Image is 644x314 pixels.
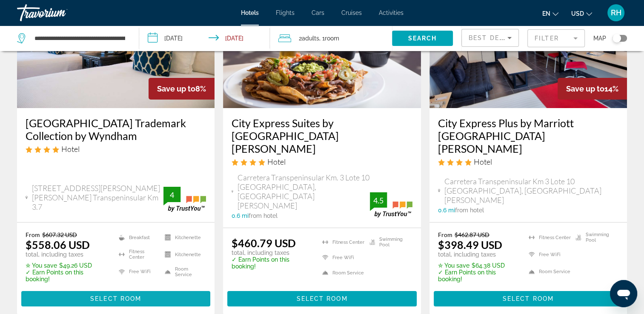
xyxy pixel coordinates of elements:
span: en [542,10,550,17]
button: Toggle map [606,34,627,42]
div: 4 star Hotel [26,144,206,154]
span: ✮ You save [438,262,469,269]
ins: $398.49 USD [438,238,502,251]
span: Select Room [503,295,554,302]
span: [STREET_ADDRESS][PERSON_NAME][PERSON_NAME] Transpeninsular Km 3.7 [32,183,163,211]
span: Select Room [296,295,347,302]
span: , 1 [319,32,339,44]
span: Best Deals [469,34,513,41]
span: Carretera Transpeninsular Km 3 Lote 10 [GEOGRAPHIC_DATA], [GEOGRAPHIC_DATA][PERSON_NAME] [444,177,618,205]
li: Swimming Pool [365,237,412,248]
p: $49.26 USD [26,262,108,269]
li: Breakfast [114,231,160,244]
span: Hotel [474,157,492,166]
p: total, including taxes [438,251,518,258]
div: 4 [163,190,180,200]
span: From [438,231,452,238]
span: 0.6 mi [438,207,455,214]
span: Hotel [61,144,80,154]
button: Change currency [571,7,592,20]
del: $607.32 USD [42,231,77,238]
img: trustyou-badge.svg [370,192,412,217]
a: City Express Plus by Marriott [GEOGRAPHIC_DATA][PERSON_NAME] [438,117,618,155]
p: total, including taxes [26,251,108,258]
span: USD [571,10,584,17]
span: from hotel [249,212,278,219]
p: $64.38 USD [438,262,518,269]
a: Cruises [341,9,362,16]
span: Map [593,32,606,44]
li: Room Service [160,265,206,278]
div: 14% [558,78,627,100]
img: trustyou-badge.svg [163,187,206,212]
p: ✓ Earn Points on this booking! [438,269,518,283]
div: 4 star Hotel [438,157,618,166]
span: 2 [299,32,319,44]
p: ✓ Earn Points on this booking! [26,269,108,283]
span: RH [611,9,621,17]
span: Carretera Transpeninsular Km. 3 Lote 10 [GEOGRAPHIC_DATA], [GEOGRAPHIC_DATA][PERSON_NAME] [238,173,370,210]
a: Travorium [17,2,102,24]
p: total, including taxes [232,249,312,256]
a: Cars [312,9,324,16]
a: Select Room [21,293,210,302]
button: Change language [542,7,558,20]
div: 4 star Hotel [232,157,412,166]
button: Filter [527,29,585,48]
div: 8% [149,78,215,100]
button: Select Room [21,291,210,306]
span: ✮ You save [26,262,57,269]
button: Travelers: 2 adults, 0 children [270,26,392,51]
a: [GEOGRAPHIC_DATA] Trademark Collection by Wyndham [26,117,206,142]
li: Room Service [318,267,365,278]
li: Free WiFi [318,252,365,263]
del: $462.87 USD [455,231,489,238]
span: Save up to [157,84,195,93]
span: From [26,231,40,238]
span: Room [325,35,339,42]
ins: $558.06 USD [26,238,90,251]
li: Fitness Center [524,231,572,244]
span: Save up to [566,84,604,93]
li: Free WiFi [524,248,572,261]
span: 0.6 mi [232,212,249,219]
span: Adults [302,35,319,42]
button: Search [392,31,453,46]
ins: $460.79 USD [232,237,296,249]
div: 4.5 [370,195,387,206]
li: Swimming Pool [571,231,618,244]
li: Fitness Center [114,248,160,261]
span: Select Room [90,295,141,302]
a: Flights [276,9,295,16]
p: ✓ Earn Points on this booking! [232,256,312,270]
li: Room Service [524,265,572,278]
a: Select Room [227,293,416,302]
a: Hotels [241,9,259,16]
span: Hotel [267,157,286,166]
button: Select Room [434,291,623,306]
li: Fitness Center [318,237,365,248]
span: from hotel [455,207,484,214]
li: Kitchenette [160,231,206,244]
li: Kitchenette [160,248,206,261]
a: Select Room [434,293,623,302]
button: Select Room [227,291,416,306]
li: Free WiFi [114,265,160,278]
button: User Menu [605,4,627,22]
a: City Express Suites by [GEOGRAPHIC_DATA][PERSON_NAME] [232,117,412,155]
button: Check-in date: Nov 14, 2025 Check-out date: Nov 18, 2025 [139,26,270,51]
iframe: Button to launch messaging window [610,280,637,307]
span: Search [408,35,437,42]
a: Activities [379,9,404,16]
mat-select: Sort by [469,33,512,43]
